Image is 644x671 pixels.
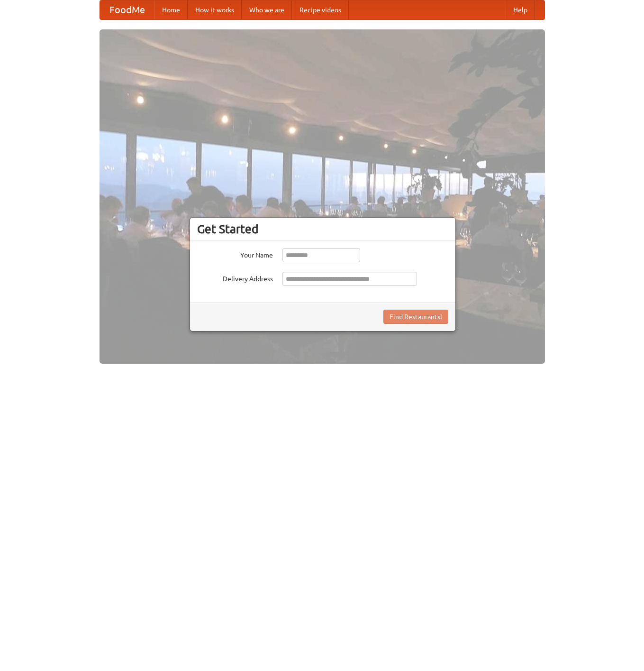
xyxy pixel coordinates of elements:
[383,310,448,324] button: Find Restaurants!
[197,248,273,260] label: Your Name
[292,0,349,19] a: Recipe videos
[188,0,242,19] a: How it works
[506,0,535,19] a: Help
[197,222,448,236] h3: Get Started
[154,0,188,19] a: Home
[197,272,273,284] label: Delivery Address
[242,0,292,19] a: Who we are
[100,0,154,19] a: FoodMe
